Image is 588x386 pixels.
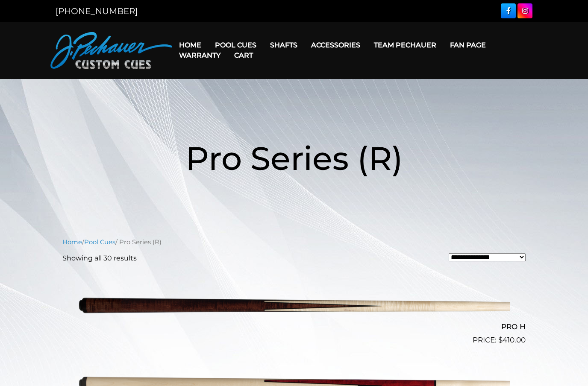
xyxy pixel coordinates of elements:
[263,34,304,56] a: Shafts
[227,44,260,66] a: Cart
[172,44,227,66] a: Warranty
[62,270,526,345] a: PRO H $410.00
[62,253,137,263] p: Showing all 30 results
[84,238,115,246] a: Pool Cues
[50,32,172,69] img: Pechauer Custom Cues
[62,238,82,246] a: Home
[443,34,493,56] a: Fan Page
[304,34,367,56] a: Accessories
[185,138,403,178] span: Pro Series (R)
[367,34,443,56] a: Team Pechauer
[449,253,526,261] select: Shop order
[208,34,263,56] a: Pool Cues
[498,336,503,344] span: $
[498,336,526,344] bdi: 410.00
[62,319,526,334] h2: PRO H
[172,34,208,56] a: Home
[62,237,526,247] nav: Breadcrumb
[78,270,510,342] img: PRO H
[56,6,138,16] a: [PHONE_NUMBER]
